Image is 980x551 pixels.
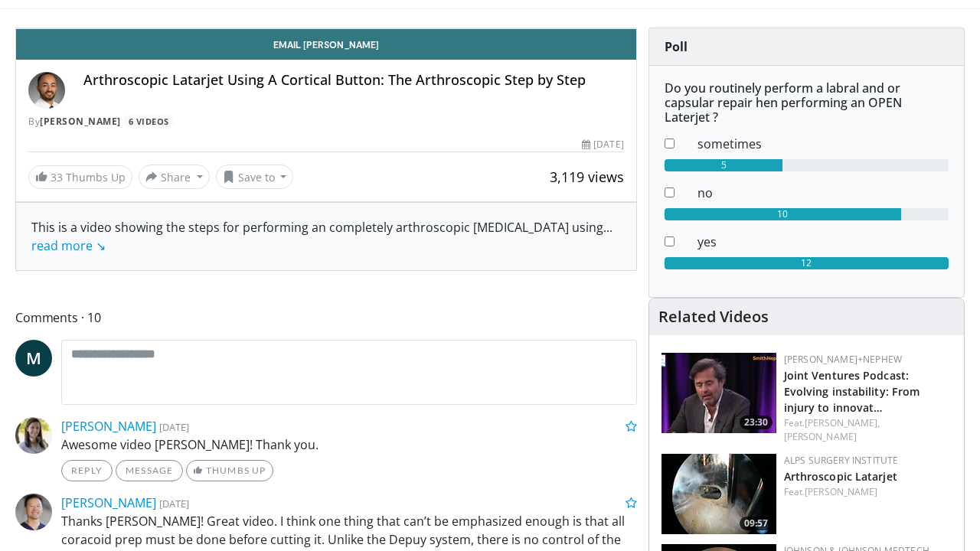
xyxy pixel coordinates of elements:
[28,72,65,109] img: Avatar
[139,165,210,189] button: Share
[28,165,132,189] a: 33 Thumbs Up
[31,237,106,254] a: read more ↘
[740,517,773,530] span: 09:57
[665,257,949,269] div: 12
[686,184,960,202] dd: no
[16,28,636,29] video-js: Video Player
[159,497,189,510] small: [DATE]
[686,135,960,153] dd: sometimes
[661,353,776,433] img: 68d4790e-0872-429d-9d74-59e6247d6199.150x105_q85_crop-smart_upscale.jpg
[61,460,113,481] a: Reply
[61,435,637,454] p: Awesome video [PERSON_NAME]! Thank you.
[40,115,121,128] a: [PERSON_NAME]
[15,308,637,328] span: Comments 10
[661,353,776,433] a: 23:30
[784,368,920,415] a: Joint Ventures Podcast: Evolving instability: From injury to innovat…
[61,494,156,511] a: [PERSON_NAME]
[665,159,783,171] div: 5
[216,165,294,189] button: Save to
[665,81,949,126] h6: Do you routinely perform a labral and or capsular repair hen performing an OPEN Laterjet ?
[665,208,901,220] div: 10
[15,340,52,377] a: M
[658,308,769,326] h4: Related Videos
[83,72,624,89] h4: Arthroscopic Latarjet Using A Cortical Button: The Arthroscopic Step by Step
[186,460,273,481] a: Thumbs Up
[805,416,880,429] a: [PERSON_NAME],
[784,485,952,499] div: Feat.
[661,454,776,534] img: 545586_3.png.150x105_q85_crop-smart_upscale.jpg
[123,115,174,128] a: 6 Videos
[582,138,623,152] div: [DATE]
[116,460,183,481] a: Message
[665,38,688,55] strong: Poll
[61,418,156,435] a: [PERSON_NAME]
[661,454,776,534] a: 09:57
[784,430,857,443] a: [PERSON_NAME]
[550,168,624,186] span: 3,119 views
[51,170,63,184] span: 33
[805,485,877,498] a: [PERSON_NAME]
[784,416,952,444] div: Feat.
[15,494,52,530] img: Avatar
[159,420,189,434] small: [DATE]
[784,454,899,467] a: Alps Surgery Institute
[28,115,624,129] div: By
[16,29,636,60] a: Email [PERSON_NAME]
[784,353,902,366] a: [PERSON_NAME]+Nephew
[15,417,52,454] img: Avatar
[686,233,960,251] dd: yes
[784,469,897,484] a: Arthroscopic Latarjet
[31,218,621,255] div: This is a video showing the steps for performing an completely arthroscopic [MEDICAL_DATA] using
[740,416,773,429] span: 23:30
